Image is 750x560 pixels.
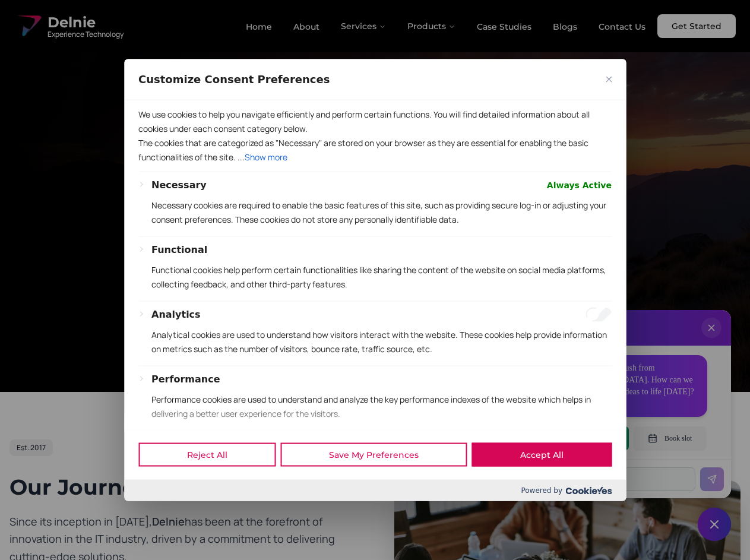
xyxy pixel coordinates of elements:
[151,307,201,321] button: Analytics
[151,178,207,192] button: Necessary
[151,198,612,226] p: Necessary cookies are required to enable the basic features of this site, such as providing secur...
[151,392,612,420] p: Performance cookies are used to understand and analyze the key performance indexes of the website...
[138,135,612,164] p: The cookies that are categorized as "Necessary" are stored on your browser as they are essential ...
[151,262,612,291] p: Functional cookies help perform certain functionalities like sharing the content of the website o...
[280,443,467,467] button: Save My Preferences
[138,107,612,135] p: We use cookies to help you navigate efficiently and perform certain functions. You will find deta...
[151,372,220,386] button: Performance
[138,443,276,467] button: Reject All
[565,486,612,494] img: Cookieyes logo
[471,443,612,467] button: Accept All
[245,150,287,164] button: Show more
[606,76,612,82] img: Close
[151,327,612,356] p: Analytical cookies are used to understand how visitors interact with the website. These cookies h...
[151,242,207,257] button: Functional
[124,480,626,501] div: Powered by
[547,178,612,192] span: Always Active
[586,307,612,321] input: Enable Analytics
[138,72,330,86] span: Customize Consent Preferences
